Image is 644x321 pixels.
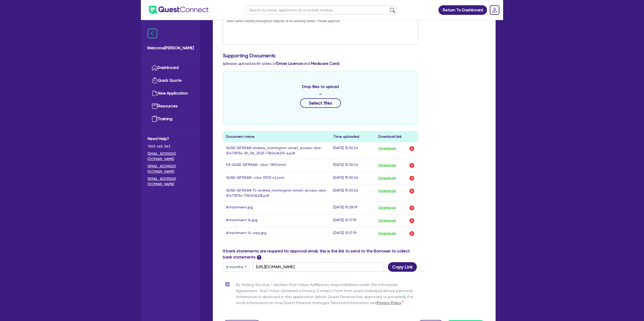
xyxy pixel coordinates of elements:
span: Need Help? [148,136,193,142]
span: (please upload both sides of and ) [223,61,340,66]
a: Return To Dashboard [438,5,487,15]
label: If bank statements are required for approval email, this is the link to send to the Borrower to c... [223,248,418,260]
span: Drop files to upload [302,84,339,90]
label: By ticking this box, I declare that I have fulfilled my responsibilities under the Introducer Agr... [236,282,418,308]
input: Search by name, application ID or mobile number... [246,6,397,14]
a: Dashboard [148,61,193,74]
td: [DATE] 10:17:19 [330,227,375,240]
img: delete-icon [409,162,415,168]
td: [DATE] 15:30:24 [330,142,375,159]
b: Medicare Card [311,61,339,66]
img: training [152,116,158,122]
h3: Supporting Documents [223,53,486,59]
a: [EMAIL_ADDRESS][DOMAIN_NAME] [148,151,193,162]
button: Download [378,188,396,194]
a: Training [148,113,193,125]
img: delete-icon [409,218,415,224]
td: QUSE-QF15568-TL-andrew_normington-smart_access-cba-10473934-1760416218.pdf [223,185,330,201]
td: Attachment 14.jpg [223,214,330,227]
button: Download [378,205,396,211]
button: Download [378,230,396,237]
img: icon-menu-close [148,29,157,38]
img: resources [152,103,158,109]
td: Attachment.jpg [223,201,330,214]
td: [DATE] 10:28:19 [330,201,375,214]
th: Time uploaded [330,131,375,142]
span: Welcome [PERSON_NAME] [147,45,194,51]
b: Driver Licence [277,61,303,66]
a: [EMAIL_ADDRESS][DOMAIN_NAME] [148,176,193,187]
button: Copy Link [388,262,417,272]
button: Download [378,217,396,224]
th: Download link [375,131,418,142]
button: Download [378,175,396,181]
a: Resources [148,100,193,113]
td: [DATE] 15:30:24 [330,172,375,185]
span: or [319,92,322,96]
img: quest-connect-logo-blue [149,6,209,14]
a: Quick Quote [148,74,193,87]
td: QUSE-QF15568--cba-3323-v2.json [223,172,330,185]
td: [DATE] 15:30:24 [330,185,375,201]
img: delete-icon [409,175,415,181]
span: 1300 465 363 [148,144,193,149]
a: Privacy Policy [377,300,401,305]
img: delete-icon [409,231,415,237]
img: quick-quote [152,77,158,83]
td: [DATE] 15:30:24 [330,159,375,172]
button: Download [378,145,396,152]
td: QUSE-QF15568-andrew_normington-smart_access-cba-10473934-30_06_2025-1760416215-e.pdf [223,142,330,159]
span: ? [257,255,261,260]
img: delete-icon [409,205,415,211]
td: V3-QUSE-QF15568--cba--1810.html [223,159,330,172]
td: [DATE] 10:17:19 [330,214,375,227]
td: Attachment 14 copy.jpg [223,227,330,240]
img: new-application [152,90,158,96]
th: Document name [223,131,330,142]
img: delete-icon [409,188,415,194]
a: Dropdown toggle [488,4,501,17]
a: [EMAIL_ADDRESS][DOMAIN_NAME] [148,164,193,174]
img: delete-icon [409,146,415,152]
button: Dropdown toggle [223,262,250,272]
button: Select files [300,98,341,108]
button: Download [378,162,396,169]
a: New Application [148,87,193,100]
